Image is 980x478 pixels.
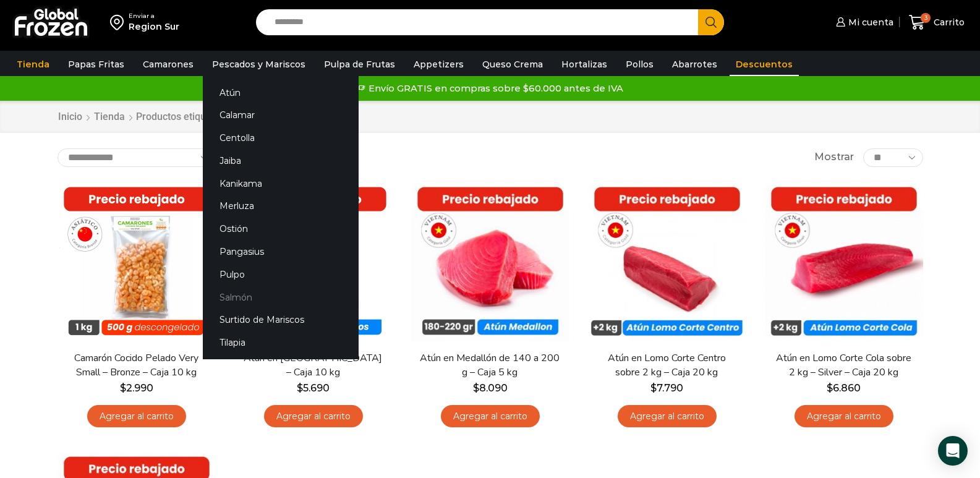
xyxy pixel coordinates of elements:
a: Kanikama [203,172,359,195]
img: address-field-icon.svg [110,12,129,33]
h1: Productos etiquetados “Descuentos” [136,111,298,122]
a: Centolla [203,127,359,150]
bdi: 2.990 [120,382,153,394]
a: Atún en Lomo Corte Centro sobre 2 kg – Caja 20 kg [595,351,738,380]
span: 3 [921,13,931,23]
span: $ [297,382,303,394]
a: Agregar al carrito: “Atún en Lomo Corte Centro sobre 2 kg - Caja 20 kg” [618,405,717,428]
a: Pescados y Mariscos [206,53,312,76]
a: Pangasius [203,241,359,263]
a: Calamar [203,104,359,127]
a: Pulpa de Frutas [318,53,401,76]
span: $ [650,382,657,394]
a: Papas Fritas [62,53,130,76]
a: Salmón [203,286,359,309]
a: Jaiba [203,149,359,172]
bdi: 6.860 [827,382,861,394]
div: Region Sur [129,20,179,33]
span: Carrito [931,16,965,28]
span: $ [473,382,479,394]
a: Agregar al carrito: “Atún en Medallón de 140 a 200 g - Caja 5 kg” [441,405,540,428]
a: Agregar al carrito: “Atún en Trozos - Caja 10 kg” [264,405,363,428]
span: Mostrar [814,150,854,164]
span: $ [120,382,126,394]
a: Merluza [203,195,359,218]
button: Search button [698,9,724,35]
a: Camarones [137,53,200,76]
bdi: 8.090 [473,382,508,394]
a: Descuentos [730,53,799,76]
a: Tienda [93,110,126,124]
bdi: 5.690 [297,382,330,394]
a: Pollos [620,53,660,76]
a: Agregar al carrito: “Camarón Cocido Pelado Very Small - Bronze - Caja 10 kg” [87,405,186,428]
a: Pulpo [203,263,359,286]
a: 3 Carrito [906,8,968,37]
a: Surtido de Mariscos [203,309,359,331]
a: Ostión [203,218,359,241]
a: Tienda [11,53,56,76]
a: Tilapia [203,331,359,354]
a: Appetizers [407,53,470,76]
a: Camarón Cocido Pelado Very Small – Bronze – Caja 10 kg [65,351,207,380]
a: Queso Crema [476,53,549,76]
a: Abarrotes [666,53,723,76]
a: Mi cuenta [833,10,893,35]
a: Atún en [GEOGRAPHIC_DATA] – Caja 10 kg [242,351,384,380]
select: Pedido de la tienda [58,148,215,167]
nav: Breadcrumb [58,110,298,124]
a: Inicio [58,110,83,124]
div: Enviar a [129,12,179,20]
span: $ [827,382,833,394]
a: Hortalizas [555,53,613,76]
a: Agregar al carrito: “Atún en Lomo Corte Cola sobre 2 kg - Silver - Caja 20 kg” [795,405,893,428]
a: Atún en Medallón de 140 a 200 g – Caja 5 kg [419,351,561,380]
span: Mi cuenta [845,16,893,28]
a: Atún en Lomo Corte Cola sobre 2 kg – Silver – Caja 20 kg [772,351,914,380]
div: Open Intercom Messenger [938,436,968,466]
bdi: 7.790 [650,382,683,394]
a: Atún [203,81,359,104]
